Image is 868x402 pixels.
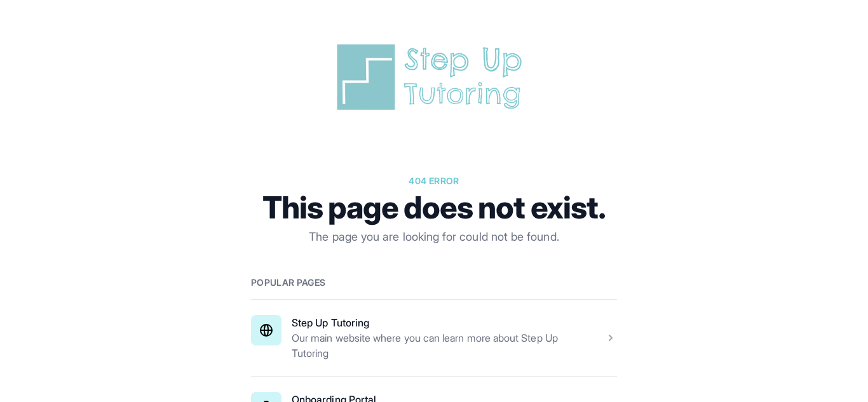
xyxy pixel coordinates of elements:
img: Step Up Tutoring horizontal logo [332,41,536,114]
a: Step Up Tutoring [292,316,369,329]
h2: Popular pages [251,276,617,289]
h1: This page does not exist. [251,192,617,223]
p: 404 error [251,175,617,187]
p: The page you are looking for could not be found. [251,228,617,246]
